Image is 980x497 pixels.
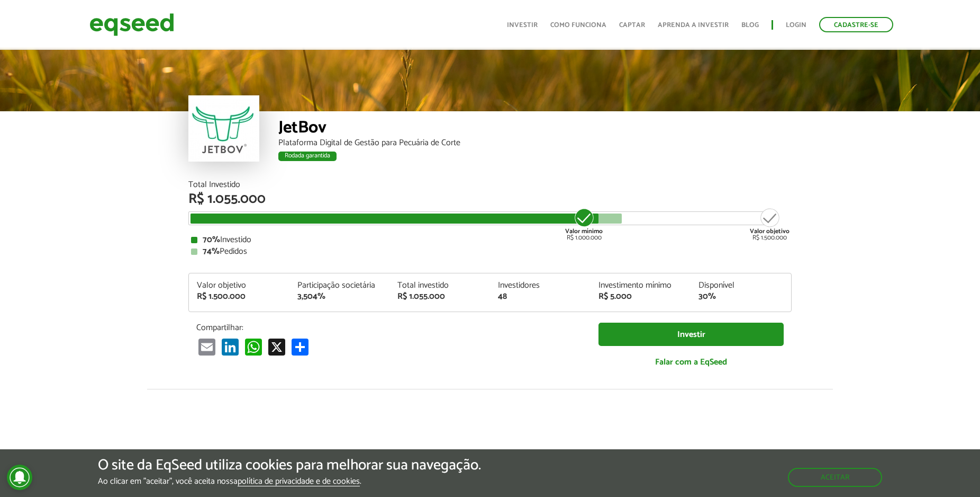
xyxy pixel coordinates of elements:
[289,338,311,356] a: Compartilhar
[698,292,783,301] div: 30%
[89,11,174,39] img: EqSeed
[98,476,481,486] p: Ao clicar em "aceitar", você aceita nossa .
[188,192,792,206] div: R$ 1.055.000
[564,207,604,241] div: R$ 1.000.000
[619,22,645,29] a: Captar
[278,119,792,139] div: JetBov
[658,22,729,29] a: Aprenda a investir
[278,139,792,147] div: Plataforma Digital de Gestão para Pecuária de Corte
[98,457,481,474] h5: O site da EqSeed utiliza cookies para melhorar sua navegação.
[191,247,789,256] div: Pedidos
[507,22,538,29] a: Investir
[278,152,337,161] div: Rodada garantida
[196,323,583,333] p: Compartilhar:
[266,338,287,356] a: X
[188,181,792,189] div: Total Investido
[741,22,759,29] a: Blog
[498,292,583,301] div: 48
[788,468,882,487] button: Aceitar
[220,338,241,356] a: LinkedIn
[598,292,683,301] div: R$ 5.000
[297,281,382,290] div: Participação societária
[598,351,784,373] a: Falar com a EqSeed
[598,323,784,347] a: Investir
[819,17,893,32] a: Cadastre-se
[203,244,220,259] strong: 74%
[698,281,783,290] div: Disponível
[598,281,683,290] div: Investimento mínimo
[786,22,806,29] a: Login
[197,281,282,290] div: Valor objetivo
[550,22,606,29] a: Como funciona
[196,338,217,356] a: Email
[397,292,482,301] div: R$ 1.055.000
[397,281,482,290] div: Total investido
[197,292,282,301] div: R$ 1.500.000
[750,207,790,241] div: R$ 1.500.000
[191,236,789,244] div: Investido
[750,226,790,236] strong: Valor objetivo
[297,292,382,301] div: 3,504%
[243,338,264,356] a: WhatsApp
[498,281,583,290] div: Investidores
[565,226,603,236] strong: Valor mínimo
[238,477,360,486] a: política de privacidade e de cookies
[203,233,220,247] strong: 70%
